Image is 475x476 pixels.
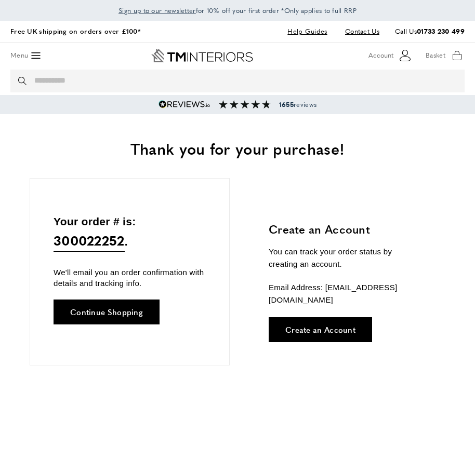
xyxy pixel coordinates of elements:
span: Sign up to our newsletter [118,6,196,15]
span: Menu [10,50,28,61]
img: Reviews.io 5 stars [159,100,210,108]
h3: Create an Account [269,221,422,237]
a: Help Guides [280,24,335,38]
button: Customer Account [368,48,413,63]
p: We'll email you an order confirmation with details and tracking info. [54,267,206,289]
a: Contact Us [337,24,379,38]
span: reviews [279,100,316,108]
a: Free UK shipping on orders over £100* [10,26,140,36]
a: Continue Shopping [54,300,160,324]
span: Continue Shopping [70,308,143,316]
span: Thank you for your purchase! [130,137,345,159]
span: Account [368,50,393,61]
span: Create an Account [285,325,355,333]
p: You can track your order status by creating an account. [269,246,422,270]
a: 01733 230 499 [417,26,465,36]
p: Call Us [395,26,465,37]
img: Reviews section [219,100,271,108]
p: Email Address: [EMAIL_ADDRESS][DOMAIN_NAME] [269,281,422,306]
a: Create an Account [269,317,372,342]
button: Search [18,70,29,92]
a: Go to Home page [151,49,253,62]
strong: 1655 [279,100,294,109]
span: for 10% off your first order *Only applies to full RRP [118,6,357,15]
p: Your order # is: . [54,213,206,252]
a: Sign up to our newsletter [118,5,196,16]
span: 300022252 [54,230,125,251]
